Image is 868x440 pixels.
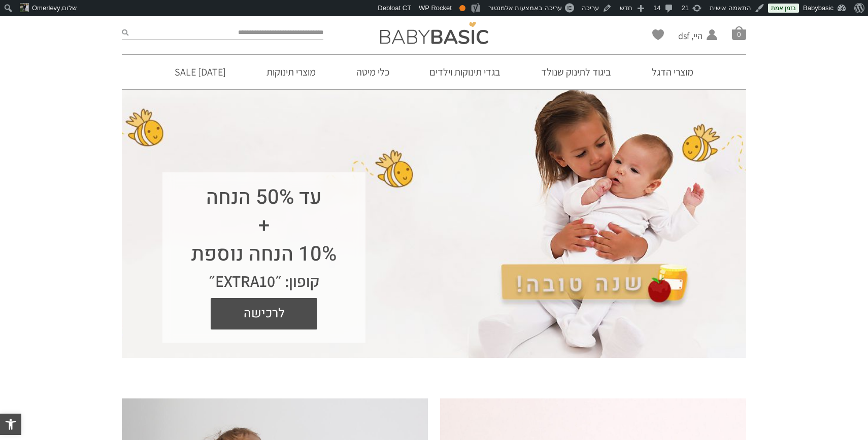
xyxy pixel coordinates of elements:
a: Wishlist [652,29,664,40]
a: בזמן אמת [768,4,799,13]
a: ביגוד לתינוק שנולד [526,55,626,89]
div: תקין [459,5,465,11]
img: Baby Basic בגדי תינוקות וילדים אונליין [380,22,488,44]
a: מוצרי תינוקות [251,55,331,89]
div: קופון: ״EXTRA10״ [183,269,345,293]
span: Omerlevy [32,4,60,12]
a: סל קניות0 [732,26,746,40]
span: החשבון שלי [678,42,703,55]
a: [DATE] SALE [159,55,241,89]
a: בגדי תינוקות וילדים [414,55,516,89]
span: סל קניות [732,26,746,40]
span: Wishlist [652,29,664,44]
span: עריכה באמצעות אלמנטור [488,4,562,12]
a: מוצרי הדגל [637,55,709,89]
span: לרכישה [218,298,310,329]
a: לרכישה [211,298,317,329]
a: כלי מיטה [341,55,405,89]
h1: עד 50% הנחה + 10% הנחה נוספת [183,184,345,269]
